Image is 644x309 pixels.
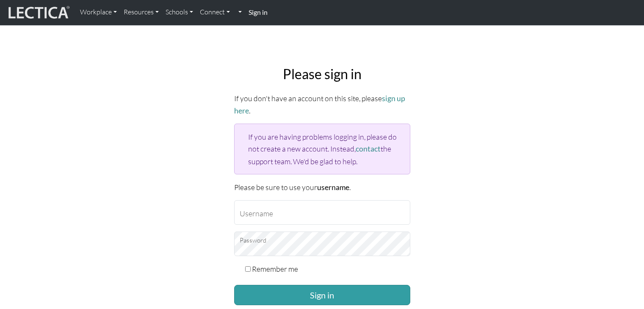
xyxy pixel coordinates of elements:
[234,181,410,193] p: Please be sure to use your .
[234,66,410,82] h2: Please sign in
[6,5,70,21] img: lecticalive
[245,3,271,22] a: Sign in
[196,3,233,21] a: Connect
[317,183,349,192] strong: username
[249,8,268,16] strong: Sign in
[120,3,162,21] a: Resources
[234,285,410,305] button: Sign in
[234,124,410,174] div: If you are having problems logging in, please do not create a new account. Instead, the support t...
[234,92,410,117] p: If you don't have an account on this site, please .
[234,200,410,225] input: Username
[162,3,196,21] a: Schools
[356,144,381,153] a: contact
[77,3,120,21] a: Workplace
[252,263,298,275] label: Remember me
